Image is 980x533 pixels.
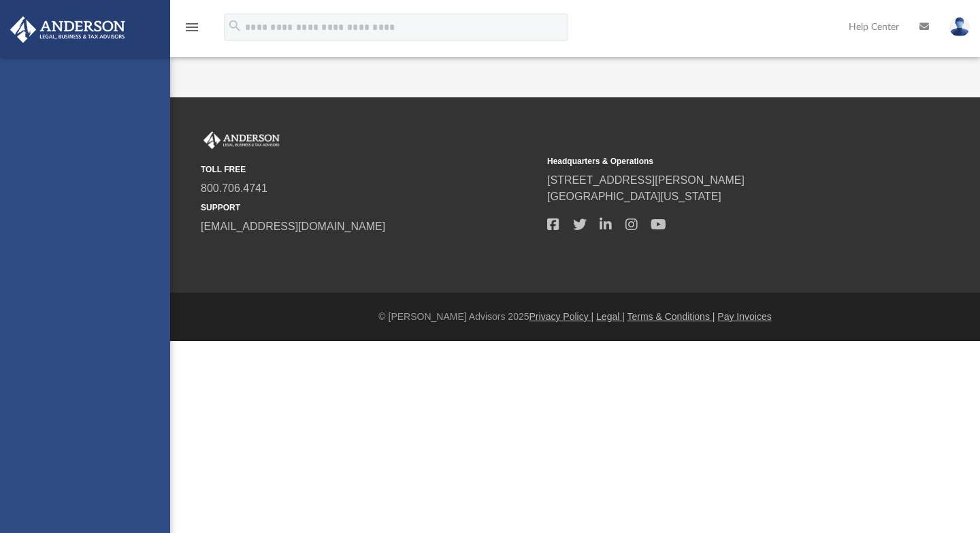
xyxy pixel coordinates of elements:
[547,155,884,167] small: Headquarters & Operations
[184,26,200,35] a: menu
[201,182,267,194] a: 800.706.4741
[547,174,745,186] a: [STREET_ADDRESS][PERSON_NAME]
[627,311,715,322] a: Terms & Conditions |
[596,311,625,322] a: Legal |
[184,19,200,35] i: menu
[201,131,282,149] img: Anderson Advisors Platinum Portal
[949,17,970,37] img: User Pic
[717,311,771,322] a: Pay Invoices
[201,201,538,214] small: SUPPORT
[170,310,980,324] div: © [PERSON_NAME] Advisors 2025
[201,221,385,232] a: [EMAIL_ADDRESS][DOMAIN_NAME]
[227,18,242,33] i: search
[547,191,721,202] a: [GEOGRAPHIC_DATA][US_STATE]
[6,16,129,43] img: Anderson Advisors Platinum Portal
[201,163,538,176] small: TOLL FREE
[529,311,594,322] a: Privacy Policy |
